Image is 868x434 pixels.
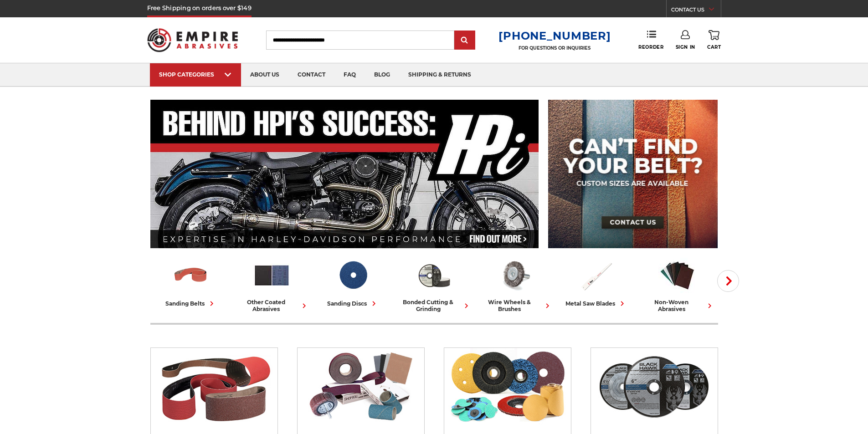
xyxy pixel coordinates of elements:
img: Bonded Cutting & Grinding [595,348,713,425]
div: bonded cutting & grinding [397,299,471,312]
div: sanding belts [165,299,216,308]
img: Sanding Belts [155,348,273,425]
img: promo banner for custom belts. [548,100,718,248]
span: Cart [707,44,721,50]
div: metal saw blades [565,299,627,308]
img: Non-woven Abrasives [658,256,696,294]
a: wire wheels & brushes [478,256,552,312]
img: Other Coated Abrasives [253,256,291,294]
a: metal saw blades [560,256,633,308]
input: Submit [456,31,474,50]
div: sanding discs [327,299,379,308]
img: Banner for an interview featuring Horsepower Inc who makes Harley performance upgrades featured o... [150,100,539,248]
a: sanding discs [316,256,390,308]
p: FOR QUESTIONS OR INQUIRIES [498,45,611,51]
span: Sign In [676,44,695,50]
a: bonded cutting & grinding [397,256,471,312]
a: other coated abrasives [235,256,309,312]
div: non-woven abrasives [641,299,714,312]
img: Other Coated Abrasives [302,348,420,425]
a: shipping & returns [399,63,480,87]
img: Wire Wheels & Brushes [496,256,534,294]
button: Next [717,270,739,292]
img: Sanding Discs [448,348,566,425]
img: Sanding Discs [334,256,372,294]
img: Bonded Cutting & Grinding [415,256,453,294]
a: about us [241,63,288,87]
img: Metal Saw Blades [577,256,615,294]
img: Sanding Belts [172,256,210,294]
span: Reorder [638,44,663,50]
a: contact [288,63,334,87]
a: Reorder [638,30,663,50]
a: blog [365,63,399,87]
div: other coated abrasives [235,299,309,312]
a: CONTACT US [671,5,721,17]
a: Cart [707,30,721,50]
div: wire wheels & brushes [478,299,552,312]
a: non-woven abrasives [641,256,714,312]
img: Empire Abrasives [147,22,238,58]
a: sanding belts [154,256,228,308]
div: SHOP CATEGORIES [159,71,232,78]
a: faq [334,63,365,87]
a: [PHONE_NUMBER] [498,29,611,42]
